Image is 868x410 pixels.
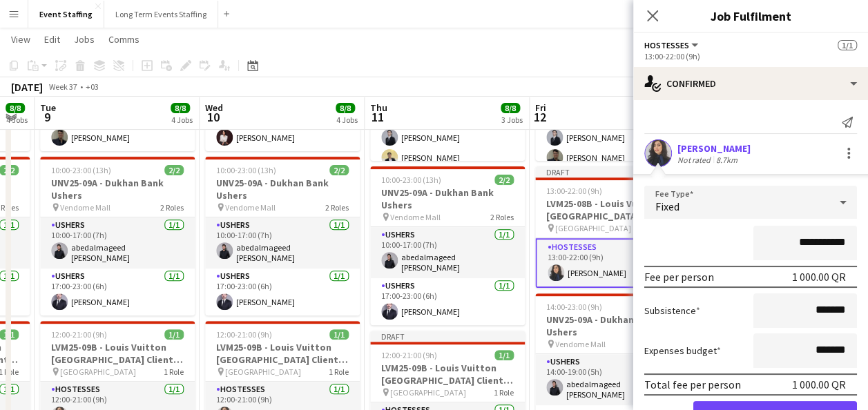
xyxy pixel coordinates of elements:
a: Comms [103,30,145,48]
span: 2/2 [494,175,514,185]
app-job-card: 10:00-23:00 (13h)2/2UNV25-09A - Dukhan Bank Ushers Vendome Mall2 RolesUshers1/110:00-17:00 (7h)ab... [205,157,360,315]
span: 10:00-23:00 (13h) [216,165,276,175]
span: 8/8 [336,103,355,113]
app-card-role: Ushers1/117:00-23:00 (6h)[PERSON_NAME] [205,269,360,315]
app-card-role: Ushers1/110:00-17:00 (7h)abedalmageed [PERSON_NAME] [40,217,195,269]
h3: Job Fulfilment [633,7,868,25]
app-job-card: Draft13:00-22:00 (9h)1/1LVM25-08B - Louis Vuitton [GEOGRAPHIC_DATA] Client Advisor [GEOGRAPHIC_DA... [535,166,690,288]
div: 8.7km [713,155,740,165]
span: 2 Roles [325,202,349,213]
span: 13:00-22:00 (9h) [546,186,602,196]
div: Total fee per person [644,378,741,391]
span: Vendome Mall [390,212,441,222]
app-card-role: Ushers1/117:00-23:00 (6h)[PERSON_NAME] [370,278,525,325]
span: Wed [205,101,223,114]
span: 10:00-23:00 (13h) [51,165,111,175]
span: 8/8 [171,103,190,113]
app-card-role: Ushers1/117:00-23:00 (6h)[PERSON_NAME] [40,269,195,315]
span: 1 Role [164,367,184,377]
span: Thu [370,101,387,114]
h3: LVM25-09B - Louis Vuitton [GEOGRAPHIC_DATA] Client Advisor [40,341,195,366]
h3: LVM25-09B - Louis Vuitton [GEOGRAPHIC_DATA] Client Advisor [370,362,525,387]
span: 2 Roles [160,202,184,213]
span: 2/2 [329,165,349,175]
span: Jobs [74,33,95,46]
span: 1 Role [494,387,514,398]
div: +03 [86,81,99,92]
button: Event Staffing [28,1,104,28]
span: [GEOGRAPHIC_DATA] [555,223,631,233]
a: Edit [39,30,66,48]
span: 2 Roles [490,212,514,222]
h3: UNV25-09A - Dukhan Bank Ushers [40,177,195,202]
div: 1 000.00 QR [792,378,846,391]
span: Tue [40,101,56,114]
div: 4 Jobs [6,115,28,125]
h3: UNV25-09A - Dukhan Bank Ushers [370,186,525,211]
span: 1 Role [329,367,349,377]
div: Draft [535,166,690,177]
div: [PERSON_NAME] [677,142,751,155]
span: 1/1 [838,40,857,50]
span: Comms [108,33,139,46]
h3: LVM25-09B - Louis Vuitton [GEOGRAPHIC_DATA] Client Advisor [205,341,360,366]
span: 12:00-21:00 (9h) [381,350,437,360]
span: Fixed [655,199,679,213]
span: Fri [535,101,546,114]
span: 1/1 [164,329,184,340]
div: 13:00-22:00 (9h) [644,51,857,61]
span: 12:00-21:00 (9h) [216,329,272,340]
span: Hostesses [644,40,689,50]
a: Jobs [68,30,100,48]
button: Long Term Events Staffing [104,1,218,28]
span: Edit [44,33,60,46]
span: 11 [368,109,387,125]
span: 12 [533,109,546,125]
div: 3 Jobs [501,115,523,125]
span: 14:00-23:00 (9h) [546,302,602,312]
a: View [6,30,36,48]
button: Hostesses [644,40,700,50]
app-card-role: Ushers1/110:00-17:00 (7h)abedalmageed [PERSON_NAME] [205,217,360,269]
app-job-card: 10:00-23:00 (13h)2/2UNV25-09A - Dukhan Bank Ushers Vendome Mall2 RolesUshers1/110:00-17:00 (7h)ab... [370,166,525,325]
span: 1/1 [494,350,514,360]
div: 1 000.00 QR [792,270,846,284]
span: [GEOGRAPHIC_DATA] [390,387,466,398]
span: 9 [38,109,56,125]
span: Week 37 [46,81,80,92]
span: Vendome Mall [60,202,110,213]
div: Confirmed [633,67,868,100]
span: 8/8 [6,103,25,113]
div: 4 Jobs [336,115,358,125]
label: Expenses budget [644,344,721,357]
h3: UNV25-09A - Dukhan Bank Ushers [205,177,360,202]
label: Subsistence [644,304,700,317]
div: [DATE] [11,80,43,94]
div: 4 Jobs [171,115,193,125]
app-card-role: Ushers1/110:00-17:00 (7h)abedalmageed [PERSON_NAME] [370,227,525,278]
app-job-card: 10:00-23:00 (13h)2/2UNV25-09A - Dukhan Bank Ushers Vendome Mall2 RolesUshers1/110:00-17:00 (7h)ab... [40,157,195,315]
span: 10:00-23:00 (13h) [381,175,441,185]
span: 10 [203,109,223,125]
span: 1/1 [329,329,349,340]
app-card-role: Ushers1/114:00-19:00 (5h)abedalmageed [PERSON_NAME] [535,354,690,405]
span: 2/2 [164,165,184,175]
span: [GEOGRAPHIC_DATA] [60,367,136,377]
span: [GEOGRAPHIC_DATA] [225,367,301,377]
h3: LVM25-08B - Louis Vuitton [GEOGRAPHIC_DATA] Client Advisor [535,197,690,222]
app-card-role: Hostesses1/113:00-22:00 (9h)[PERSON_NAME] [535,238,690,288]
span: 12:00-21:00 (9h) [51,329,107,340]
span: View [11,33,30,46]
span: Vendome Mall [225,202,276,213]
span: Vendome Mall [555,339,606,349]
div: Fee per person [644,270,714,284]
div: Not rated [677,155,713,165]
div: Draft [370,331,525,342]
h3: UNV25-09A - Dukhan Bank Ushers [535,313,690,338]
span: 8/8 [501,103,520,113]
